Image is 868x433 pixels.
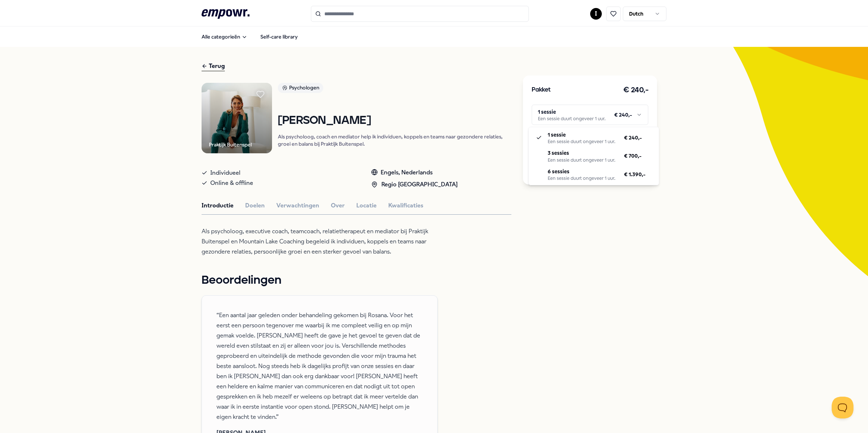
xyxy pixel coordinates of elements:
[624,170,645,178] span: € 1.390,-
[548,139,615,145] div: Een sessie duurt ongeveer 1 uur.
[548,157,615,163] div: Een sessie duurt ongeveer 1 uur.
[548,175,615,181] div: Een sessie duurt ongeveer 1 uur.
[624,134,642,142] span: € 240,-
[548,131,615,139] p: 1 sessie
[624,152,641,160] span: € 700,-
[548,167,615,175] p: 6 sessies
[548,149,615,157] p: 3 sessies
